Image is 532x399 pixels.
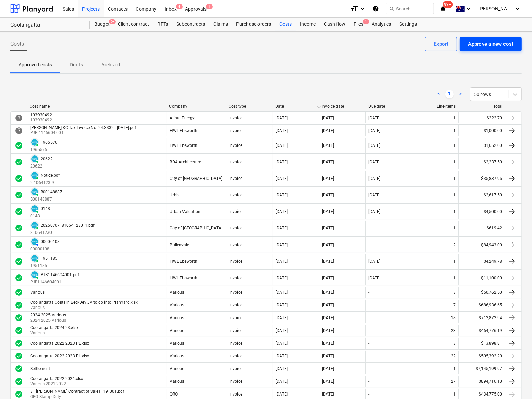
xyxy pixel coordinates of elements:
[350,18,367,31] div: Files
[322,276,334,280] div: [DATE]
[453,143,456,148] div: 1
[30,125,136,130] div: [PERSON_NAME] KC Tax Invoice No. 24.3332 - [DATE].pdf
[15,207,23,216] span: check_circle
[30,163,53,169] p: 20622
[276,176,288,181] div: [DATE]
[15,158,23,166] div: Invoice was approved
[153,18,172,31] a: RFTs
[15,352,23,360] div: Invoice was approved
[30,325,78,330] div: Coolangatta 2024 23.xlsx
[15,241,23,249] span: check_circle
[320,18,350,31] div: Cash flow
[30,130,137,136] p: PJB:1146604.001
[458,154,505,169] div: $2,237.50
[15,224,23,232] div: Invoice was approved
[15,339,23,347] span: check_circle
[395,18,421,31] a: Settings
[170,392,178,397] div: QRO
[31,205,38,212] img: xero.svg
[15,365,23,373] div: Invoice was approved
[460,37,522,51] button: Approve a new cost
[30,171,39,180] div: Invoice has been synced with Xero and its status is currently PAID
[276,128,288,133] div: [DATE]
[172,18,209,31] a: Subcontracts
[322,128,334,133] div: [DATE]
[276,116,288,120] div: [DATE]
[229,104,270,109] div: Cost type
[275,18,296,31] a: Costs
[41,173,60,178] div: Notice.pdf
[229,290,242,295] div: Invoice
[229,328,242,333] div: Invoice
[368,176,380,181] div: [DATE]
[458,338,505,349] div: $13,898.81
[15,174,23,183] div: Invoice was approved
[90,18,114,31] div: Budget
[363,19,369,24] span: 1
[30,138,39,147] div: Invoice has been synced with Xero and its status is currently PAID
[458,287,505,298] div: $50,762.50
[458,351,505,362] div: $505,392.20
[30,263,57,269] p: 1951185
[206,4,213,9] span: 1
[15,127,23,135] span: help
[229,341,242,346] div: Invoice
[232,18,275,31] a: Purchase orders
[30,230,95,236] p: 810641230
[10,22,82,29] div: Coolangatta
[453,128,456,133] div: 1
[30,290,45,295] div: Various
[30,213,50,219] p: 0148
[322,160,334,164] div: [DATE]
[443,1,453,8] span: 99+
[170,379,184,384] div: Various
[229,176,242,181] div: Invoice
[513,4,522,13] i: keyboard_arrow_down
[15,274,23,282] span: check_circle
[30,204,39,213] div: Invoice has been synced with Xero and its status is currently PAID
[15,365,23,373] span: check_circle
[453,290,456,295] div: 3
[458,112,505,123] div: $222.70
[30,279,79,285] p: PJB1146604001
[434,40,448,48] div: Export
[170,315,184,320] div: Various
[276,209,288,214] div: [DATE]
[368,290,369,295] div: -
[425,37,457,51] button: Export
[322,328,334,333] div: [DATE]
[322,341,334,346] div: [DATE]
[10,40,24,48] span: Costs
[229,128,242,133] div: Invoice
[322,104,363,109] div: Invoice date
[229,193,242,197] div: Invoice
[350,4,358,13] i: format_size
[30,381,85,387] p: Various 2021 2022
[458,376,505,387] div: $894,716.10
[209,18,232,31] a: Claims
[368,143,380,148] div: [DATE]
[451,328,456,333] div: 23
[415,104,456,109] div: Line-items
[458,221,505,236] div: $619.42
[31,139,38,146] img: xero.svg
[368,341,369,346] div: -
[276,290,288,295] div: [DATE]
[30,300,138,305] div: Coolangatta Costs in BeckDev JV to go into PlanYard.xlsx
[30,376,83,381] div: Coolangatta 2022 2021.xlsx
[15,377,23,386] span: check_circle
[30,196,62,202] p: B00148887
[229,315,242,320] div: Invoice
[322,366,334,371] div: [DATE]
[15,274,23,282] div: Invoice was approved
[322,315,334,320] div: [DATE]
[15,241,23,249] div: Invoice was approved
[368,242,369,247] div: -
[322,290,334,295] div: [DATE]
[451,379,456,384] div: 27
[276,276,288,280] div: [DATE]
[453,366,456,371] div: 1
[458,312,505,323] div: $712,872.94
